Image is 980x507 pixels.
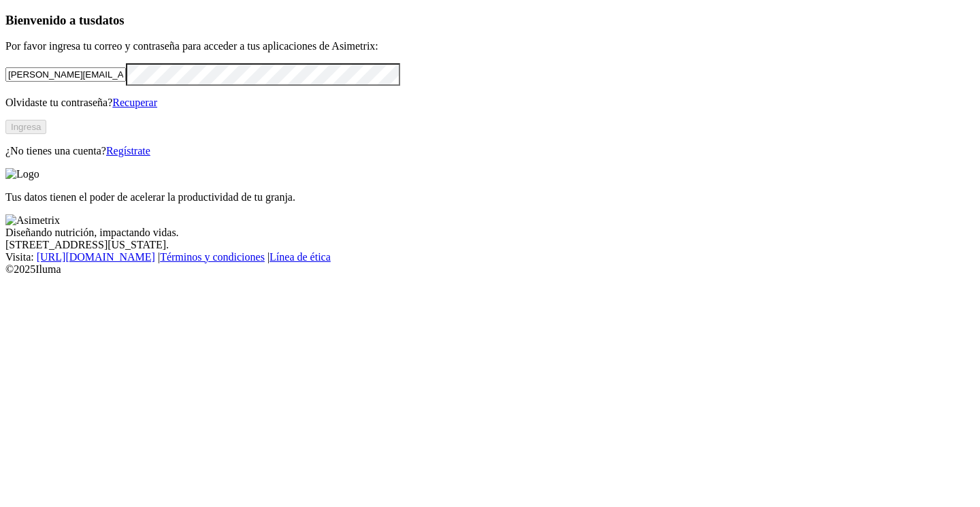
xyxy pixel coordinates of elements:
[5,67,126,82] input: Tu correo
[5,239,975,251] div: [STREET_ADDRESS][US_STATE].
[5,251,975,263] div: Visita : | |
[106,145,150,157] a: Regístrate
[5,97,975,109] p: Olvidaste tu contraseña?
[112,97,157,108] a: Recuperar
[5,191,975,203] p: Tus datos tienen el poder de acelerar la productividad de tu granja.
[37,251,155,263] a: [URL][DOMAIN_NAME]
[5,168,39,180] img: Logo
[160,251,265,263] a: Términos y condiciones
[5,13,975,28] h3: Bienvenido a tus
[5,227,975,239] div: Diseñando nutrición, impactando vidas.
[5,120,46,134] button: Ingresa
[5,40,975,52] p: Por favor ingresa tu correo y contraseña para acceder a tus aplicaciones de Asimetrix:
[5,263,975,276] div: © 2025 Iluma
[5,214,60,227] img: Asimetrix
[269,251,331,263] a: Línea de ética
[5,145,975,157] p: ¿No tienes una cuenta?
[95,13,125,27] span: datos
